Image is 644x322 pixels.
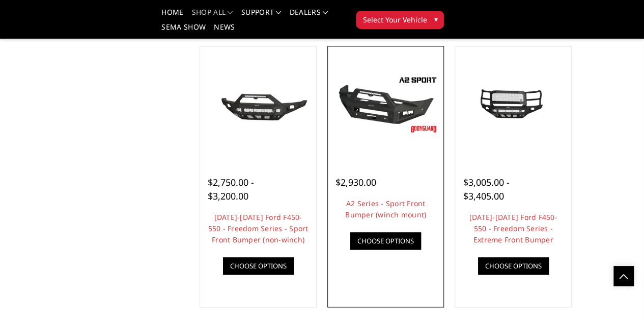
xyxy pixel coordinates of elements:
a: 2017-2022 Ford F450-550 - Freedom Series - Sport Front Bumper (non-winch) 2017-2022 Ford F450-550... [203,49,314,160]
span: $2,930.00 [335,176,376,188]
a: Dealers [290,9,328,23]
a: Support [241,9,282,23]
a: shop all [192,9,233,23]
button: Select Your Vehicle [356,11,444,29]
img: 2017-2022 Ford F450-550 - Freedom Series - Extreme Front Bumper [458,78,569,131]
a: Choose Options [223,257,294,275]
a: [DATE]-[DATE] Ford F450-550 - Freedom Series - Extreme Front Bumper [469,212,557,244]
span: ▾ [434,14,437,24]
a: [DATE]-[DATE] Ford F450-550 - Freedom Series - Sport Front Bumper (non-winch) [208,212,309,244]
a: Home [161,9,183,23]
span: Select Your Vehicle [362,14,427,25]
img: A2 Series - Sport Front Bumper (winch mount) [330,73,441,135]
span: $3,005.00 - $3,405.00 [463,176,509,202]
iframe: Chat Widget [593,273,644,322]
a: Choose Options [350,232,421,250]
span: $2,750.00 - $3,200.00 [208,176,254,202]
a: 2017-2022 Ford F450-550 - Freedom Series - Extreme Front Bumper 2017-2022 Ford F450-550 - Freedom... [458,49,569,160]
a: Choose Options [478,257,549,275]
a: News [214,23,235,38]
a: Click to Top [613,266,634,286]
a: A2 Series - Sport Front Bumper (winch mount) A2 Series - Sport Front Bumper (winch mount) [330,49,441,160]
a: SEMA Show [161,23,206,38]
img: 2017-2022 Ford F450-550 - Freedom Series - Sport Front Bumper (non-winch) [203,78,314,131]
a: A2 Series - Sport Front Bumper (winch mount) [345,199,426,219]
